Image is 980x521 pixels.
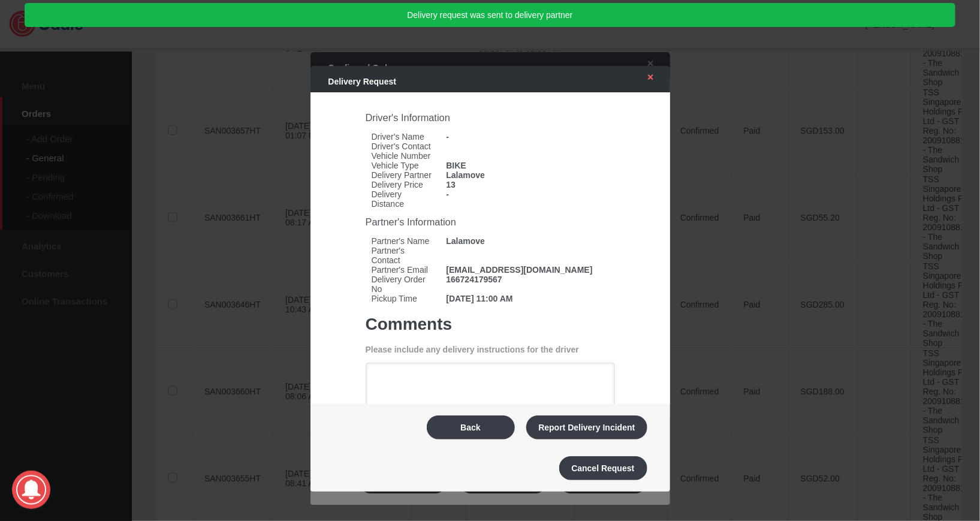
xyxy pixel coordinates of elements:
[440,132,614,141] span: -
[440,294,614,303] span: [DATE] 11:00 AM
[366,294,441,303] strong: Pickup Time
[366,236,441,246] strong: Partner's Name
[440,170,614,180] span: Lalamove
[427,415,515,439] button: Back
[366,216,615,228] h3: Partner's Information
[440,189,614,199] span: -
[440,236,614,246] span: Lalamove
[366,151,441,161] strong: Vehicle Number
[635,67,661,88] a: ✕
[366,132,441,141] strong: Driver's Name
[366,112,615,124] h3: Driver's Information
[440,265,614,275] span: [EMAIL_ADDRESS][DOMAIN_NAME]
[440,275,614,284] span: 166724179567
[366,161,441,170] strong: Vehicle Type
[366,265,441,275] strong: Partner's Email
[366,170,441,180] strong: Delivery Partner
[366,315,615,334] h1: Comments
[440,180,614,189] span: 13
[366,275,441,294] strong: Delivery Order No
[366,345,615,354] p: Please include any delivery instructions for the driver
[440,161,614,170] span: BIKE
[366,246,441,265] strong: Partner's Contact
[25,3,955,27] div: Delivery request was sent to delivery partner
[559,456,647,480] button: Cancel Request
[316,71,629,92] div: Delivery Request
[366,189,441,209] strong: Delivery Distance
[526,415,647,439] button: Report Delivery Incident
[366,141,441,151] strong: Driver's Contact
[366,180,441,189] strong: Delivery Price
